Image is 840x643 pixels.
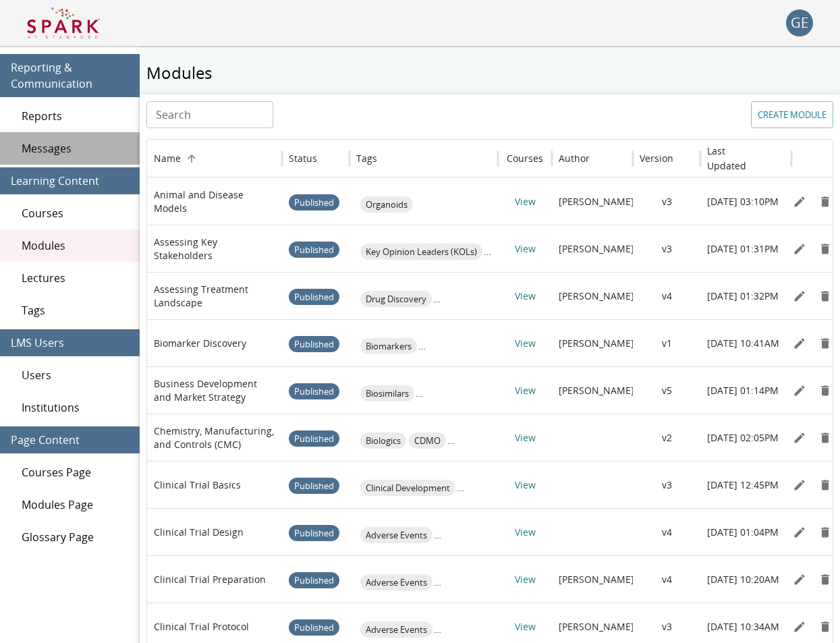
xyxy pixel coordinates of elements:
[11,59,129,92] span: Reporting & Communication
[793,384,806,397] svg: Edit
[815,475,835,495] button: Remove
[707,144,764,173] h6: Last Updated
[27,7,100,39] img: Logo of SPARK at Stanford
[22,367,129,383] span: Users
[515,384,536,397] a: View
[559,152,590,165] div: Author
[289,227,339,273] span: Published
[154,573,266,586] p: Clinical Trial Preparation
[154,235,275,262] p: Assessing Key Stakeholders
[707,337,779,350] p: [DATE] 10:41AM
[815,333,835,354] button: Remove
[707,384,779,397] p: [DATE] 01:14PM
[559,289,634,303] p: [PERSON_NAME]
[289,557,339,604] span: Published
[182,149,201,168] button: Sort
[289,321,339,368] span: Published
[154,424,275,451] p: Chemistry, Manufacturing, and Controls (CMC)
[793,573,806,586] svg: Edit
[289,274,339,320] span: Published
[289,179,339,226] span: Published
[11,335,129,351] span: LMS Users
[515,573,536,586] a: View
[675,149,694,168] button: Sort
[640,152,673,165] div: Version
[559,384,634,397] p: [PERSON_NAME]
[633,225,700,272] div: v3
[22,270,129,286] span: Lectures
[818,195,832,208] svg: Remove
[766,149,785,168] button: Sort
[515,620,536,633] a: View
[789,475,810,495] button: Edit
[515,337,536,350] a: View
[154,620,249,634] p: Clinical Trial Protocol
[11,173,129,189] span: Learning Content
[154,377,275,404] p: Business Development and Market Strategy
[707,478,779,492] p: [DATE] 12:45PM
[633,366,700,414] div: v5
[789,239,810,259] button: Edit
[22,464,129,480] span: Courses Page
[289,416,339,462] span: Published
[154,526,244,539] p: Clinical Trial Design
[515,478,536,491] a: View
[633,414,700,461] div: v2
[515,242,536,255] a: View
[789,569,810,590] button: Edit
[789,617,810,637] button: Edit
[591,149,610,168] button: Sort
[154,478,241,492] p: Clinical Trial Basics
[818,573,832,586] svg: Remove
[815,569,835,590] button: Remove
[289,510,339,557] span: Published
[633,272,700,319] div: v4
[633,555,700,603] div: v4
[633,319,700,366] div: v1
[751,101,833,128] button: Create module
[707,242,779,256] p: [DATE] 01:31PM
[507,152,543,165] div: Courses
[11,432,129,448] span: Page Content
[22,302,129,318] span: Tags
[815,192,835,212] button: Remove
[793,289,806,303] svg: Edit
[515,431,536,444] a: View
[515,289,536,302] a: View
[707,195,779,208] p: [DATE] 03:10PM
[22,205,129,221] span: Courses
[789,333,810,354] button: Edit
[793,478,806,492] svg: Edit
[818,620,832,634] svg: Remove
[379,149,397,168] button: Sort
[818,526,832,539] svg: Remove
[789,286,810,306] button: Edit
[22,108,129,124] span: Reports
[154,337,246,350] p: Biomarker Discovery
[559,242,634,256] p: [PERSON_NAME]
[789,428,810,448] button: Edit
[707,289,779,303] p: [DATE] 01:32PM
[154,152,181,165] div: Name
[789,192,810,212] button: Edit
[559,337,634,350] p: [PERSON_NAME]
[289,463,339,509] span: Published
[515,195,536,208] a: View
[789,522,810,542] button: Edit
[707,526,779,539] p: [DATE] 01:04PM
[815,428,835,448] button: Remove
[793,337,806,350] svg: Edit
[22,399,129,416] span: Institutions
[789,381,810,401] button: Edit
[633,177,700,225] div: v3
[559,620,634,634] p: [PERSON_NAME]
[818,431,832,445] svg: Remove
[154,188,275,215] p: Animal and Disease Models
[559,573,634,586] p: [PERSON_NAME]
[818,384,832,397] svg: Remove
[786,9,813,36] div: GE
[793,242,806,256] svg: Edit
[818,242,832,256] svg: Remove
[793,526,806,539] svg: Edit
[818,337,832,350] svg: Remove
